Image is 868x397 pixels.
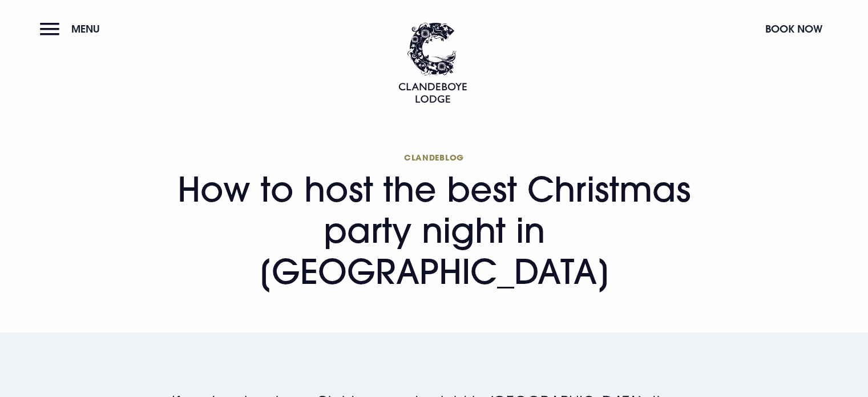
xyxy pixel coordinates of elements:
button: Menu [40,17,106,41]
h1: How to host the best Christmas party night in [GEOGRAPHIC_DATA] [172,152,697,292]
button: Book Now [760,17,828,41]
span: Clandeblog [172,152,697,163]
img: Clandeboye Lodge [398,22,467,103]
span: Menu [71,22,100,35]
